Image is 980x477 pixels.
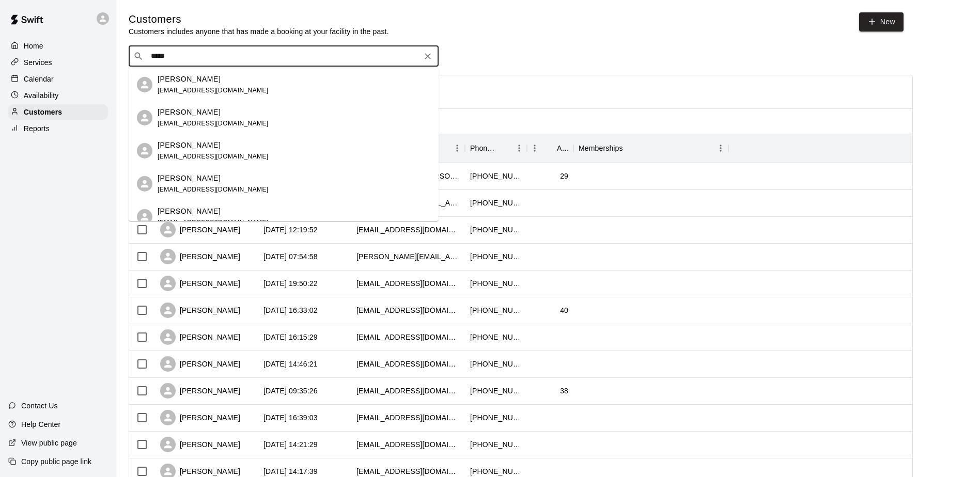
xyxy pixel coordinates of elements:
[8,121,108,136] a: Reports
[8,88,108,103] a: Availability
[158,87,269,94] span: [EMAIL_ADDRESS][DOMAIN_NAME]
[129,26,389,37] p: Customers includes anyone that has made a booking at your facility in the past.
[263,439,318,450] div: 2025-09-11 14:21:29
[579,134,623,163] div: Memberships
[356,305,460,315] div: mbattin3@icloud.com
[158,153,269,160] span: [EMAIL_ADDRESS][DOMAIN_NAME]
[511,140,527,156] button: Menu
[24,41,43,51] p: Home
[497,141,511,155] button: Sort
[421,49,435,63] button: Clear
[24,123,50,134] p: Reports
[470,439,522,450] div: +14156062667
[527,140,542,156] button: Menu
[158,120,269,127] span: [EMAIL_ADDRESS][DOMAIN_NAME]
[356,412,460,423] div: brianprager@yahoo.com
[449,140,465,156] button: Menu
[158,74,221,85] p: [PERSON_NAME]
[356,278,460,289] div: sammyk13@gmail.com
[470,305,522,315] div: +17162078452
[158,107,221,118] p: [PERSON_NAME]
[137,209,152,225] div: Diana Hedrick
[137,110,152,125] div: Hayden Munson
[470,251,522,262] div: +14157247400
[470,278,522,289] div: +14157109334
[160,437,240,452] div: [PERSON_NAME]
[24,57,52,68] p: Services
[470,466,522,476] div: +13034087844
[623,141,637,155] button: Sort
[160,249,240,264] div: [PERSON_NAME]
[470,332,522,342] div: +14157863344
[470,171,522,181] div: +14077251780
[560,386,568,396] div: 38
[21,419,60,430] p: Help Center
[470,386,522,396] div: +18315785604
[263,412,318,423] div: 2025-09-11 16:39:03
[470,225,522,235] div: +15592599914
[356,225,460,235] div: danapelren@yahoo.com
[158,186,269,193] span: [EMAIL_ADDRESS][DOMAIN_NAME]
[158,219,269,226] span: [EMAIL_ADDRESS][DOMAIN_NAME]
[160,383,240,399] div: [PERSON_NAME]
[129,12,389,26] h5: Customers
[470,198,522,208] div: +14102715861
[356,386,460,396] div: kellyr280@gmail.com
[263,466,318,476] div: 2025-09-11 14:17:39
[137,176,152,192] div: Hayden Henry
[158,173,221,184] p: [PERSON_NAME]
[470,134,497,163] div: Phone Number
[158,140,221,151] p: [PERSON_NAME]
[542,141,557,155] button: Sort
[263,278,318,289] div: 2025-09-12 19:50:22
[560,171,568,181] div: 29
[351,134,465,163] div: Email
[470,359,522,369] div: +14153852215
[263,305,318,315] div: 2025-09-12 16:33:02
[263,251,318,262] div: 2025-09-13 07:54:58
[560,305,568,315] div: 40
[160,222,240,237] div: [PERSON_NAME]
[263,386,318,396] div: 2025-09-12 09:35:26
[8,104,108,120] a: Customers
[158,206,221,217] p: [PERSON_NAME]
[859,12,904,31] a: New
[160,329,240,345] div: [PERSON_NAME]
[356,439,460,450] div: adribroullon@gmail.com
[573,134,728,163] div: Memberships
[160,303,240,318] div: [PERSON_NAME]
[8,38,108,54] a: Home
[160,410,240,425] div: [PERSON_NAME]
[21,438,77,448] p: View public page
[470,412,522,423] div: +18589457085
[713,140,728,156] button: Menu
[24,74,54,84] p: Calendar
[356,466,460,476] div: katecvitt@gmail.com
[557,134,568,163] div: Age
[356,359,460,369] div: rcivarello@gmail.com
[8,55,108,70] a: Services
[137,143,152,158] div: Hayden Lowder
[129,46,439,67] div: Search customers by name or email
[527,134,573,163] div: Age
[356,332,460,342] div: csayle2010@gmail.com
[24,90,59,101] p: Availability
[263,225,318,235] div: 2025-09-13 12:19:52
[21,401,58,411] p: Contact Us
[465,134,527,163] div: Phone Number
[263,359,318,369] div: 2025-09-12 14:46:21
[24,107,62,117] p: Customers
[263,332,318,342] div: 2025-09-12 16:15:29
[8,71,108,87] a: Calendar
[21,456,91,467] p: Copy public page link
[160,276,240,291] div: [PERSON_NAME]
[356,251,460,262] div: katherine@boomingroup.com
[160,356,240,372] div: [PERSON_NAME]
[137,77,152,92] div: Hayden Winslow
